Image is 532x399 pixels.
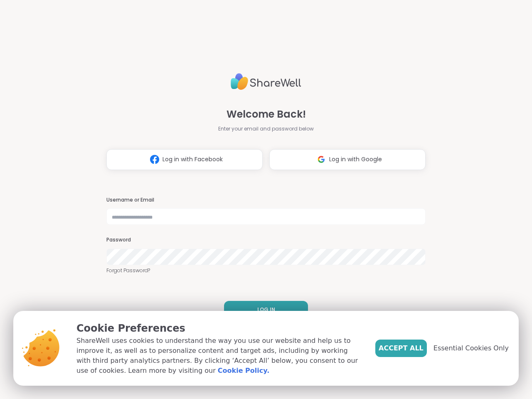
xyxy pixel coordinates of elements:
[218,125,314,133] span: Enter your email and password below
[313,152,329,167] img: ShareWell Logomark
[218,366,269,376] a: Cookie Policy.
[375,340,427,357] button: Accept All
[106,236,426,244] h3: Password
[147,152,163,167] img: ShareWell Logomark
[224,301,308,318] button: LOG IN
[106,267,426,274] a: Forgot Password?
[163,155,223,164] span: Log in with Facebook
[269,149,426,170] button: Log in with Google
[76,336,362,376] p: ShareWell uses cookies to understand the way you use our website and help us to improve it, as we...
[231,70,301,94] img: ShareWell Logo
[227,107,306,122] span: Welcome Back!
[257,306,275,313] span: LOG IN
[106,149,263,170] button: Log in with Facebook
[76,321,362,336] p: Cookie Preferences
[329,155,382,164] span: Log in with Google
[433,343,509,353] span: Essential Cookies Only
[106,197,426,204] h3: Username or Email
[379,343,424,353] span: Accept All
